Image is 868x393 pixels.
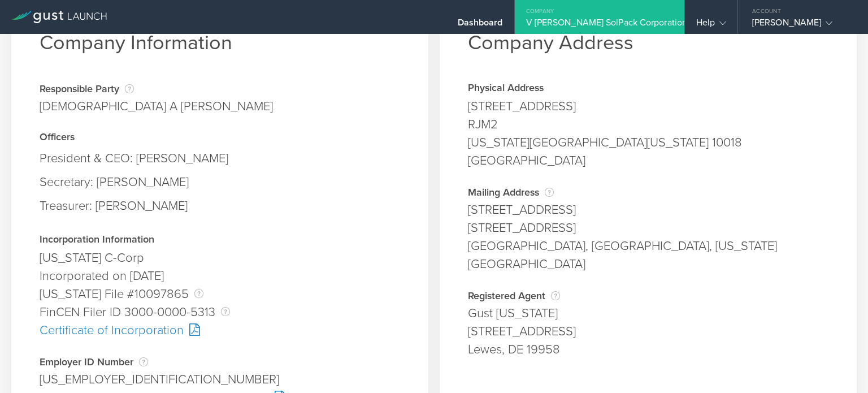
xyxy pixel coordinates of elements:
div: Gust [US_STATE] [468,304,828,322]
div: Certificate of Incorporation [40,321,400,339]
div: Employer ID Number [40,356,400,368]
div: Officers [40,132,400,144]
div: [STREET_ADDRESS] [468,219,828,237]
div: RJM2 [468,115,828,133]
div: [STREET_ADDRESS] [468,201,828,219]
div: Dashboard [458,17,503,34]
div: [US_STATE][GEOGRAPHIC_DATA][US_STATE] 10018 [468,133,828,152]
div: Registered Agent [468,290,828,301]
div: Help [696,17,726,34]
div: [PERSON_NAME] [752,17,848,34]
div: [STREET_ADDRESS] [468,97,828,115]
div: Incorporated on [DATE] [40,267,400,285]
div: [DEMOGRAPHIC_DATA] A [PERSON_NAME] [40,97,273,115]
div: [US_STATE] C-Corp [40,249,400,267]
div: [GEOGRAPHIC_DATA], [GEOGRAPHIC_DATA], [US_STATE][GEOGRAPHIC_DATA] [468,237,828,273]
div: Incorporation Information [40,235,400,246]
div: Physical Address [468,83,828,94]
div: FinCEN Filer ID 3000-0000-5313 [40,303,400,321]
iframe: Chat Widget [811,339,868,393]
div: V [PERSON_NAME] SolPack Corporation [526,17,673,34]
h1: Company Information [40,31,400,55]
div: [US_EMPLOYER_IDENTIFICATION_NUMBER] [40,370,400,388]
div: Secretary: [PERSON_NAME] [40,170,400,194]
div: Treasurer: [PERSON_NAME] [40,194,400,218]
div: [STREET_ADDRESS] [468,322,828,340]
div: Responsible Party [40,83,273,94]
h1: Company Address [468,31,828,55]
div: Mailing Address [468,187,828,198]
div: Lewes, DE 19958 [468,340,828,359]
div: [US_STATE] File #10097865 [40,285,400,303]
div: President & CEO: [PERSON_NAME] [40,146,400,170]
div: [GEOGRAPHIC_DATA] [468,152,828,170]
